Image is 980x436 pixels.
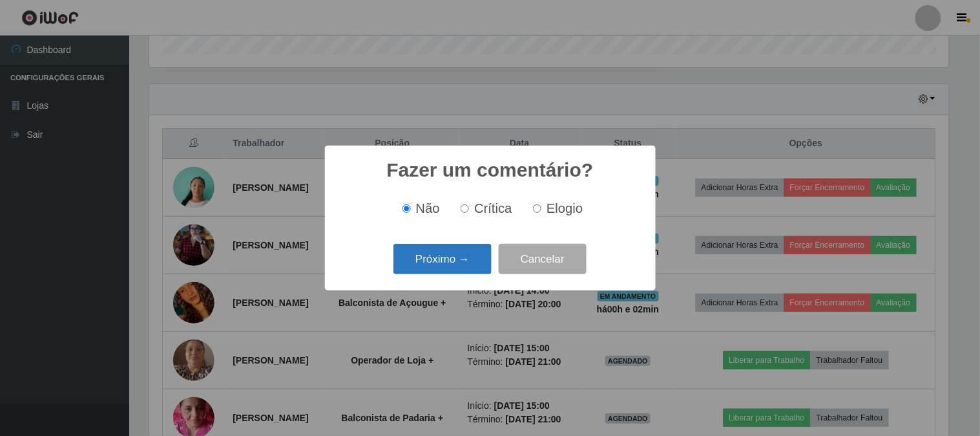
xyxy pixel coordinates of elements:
[416,201,440,215] span: Não
[499,244,587,274] button: Cancelar
[474,201,512,215] span: Crítica
[402,204,411,213] input: Não
[461,204,469,213] input: Crítica
[533,204,541,213] input: Elogio
[547,201,583,215] span: Elogio
[386,158,593,182] h2: Fazer um comentário?
[393,244,492,274] button: Próximo →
